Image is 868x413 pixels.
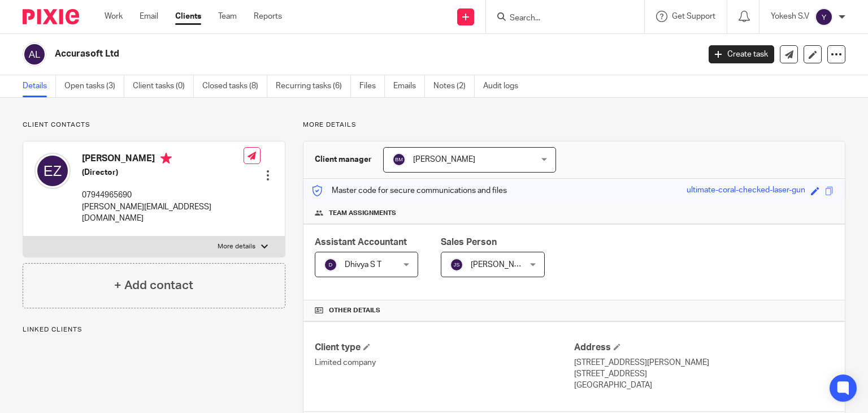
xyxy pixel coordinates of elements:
img: svg%3E [392,153,406,166]
a: Create task [709,45,774,63]
p: Limited company [315,357,574,368]
span: Dhivya S T [345,261,381,269]
h5: (Director) [82,167,244,178]
p: [PERSON_NAME][EMAIL_ADDRESS][DOMAIN_NAME] [82,201,244,225]
a: Team [218,11,237,22]
a: Client tasks (0) [133,75,194,97]
p: Yokesh S.V [771,11,809,22]
span: [PERSON_NAME] [413,156,475,164]
a: Work [105,11,123,22]
i: Primary [160,153,172,164]
a: Details [23,75,56,97]
p: [STREET_ADDRESS][PERSON_NAME] [574,357,834,368]
a: Files [359,75,385,97]
a: Clients [175,11,201,22]
span: [PERSON_NAME] [471,261,533,269]
span: Sales Person [441,238,497,247]
p: Master code for secure communications and files [312,185,507,196]
a: Closed tasks (8) [202,75,267,97]
span: Team assignments [329,209,396,218]
img: svg%3E [34,153,71,189]
p: More details [303,121,845,130]
p: Linked clients [23,325,285,334]
p: [STREET_ADDRESS] [574,368,834,380]
p: Client contacts [23,121,285,130]
a: Recurring tasks (6) [276,75,351,97]
p: 07944965690 [82,190,244,201]
a: Emails [393,75,425,97]
span: Get Support [672,12,715,20]
img: svg%3E [450,258,463,272]
img: Pixie [23,9,79,24]
img: svg%3E [815,8,833,26]
img: svg%3E [23,42,46,66]
div: ultimate-coral-checked-laser-gun [687,184,805,197]
p: More details [218,242,255,251]
a: Email [140,11,158,22]
span: Other details [329,306,380,315]
input: Search [509,14,610,24]
a: Open tasks (3) [64,75,124,97]
img: svg%3E [324,258,337,272]
h4: [PERSON_NAME] [82,153,244,167]
span: Assistant Accountant [315,238,407,247]
a: Reports [254,11,282,22]
h2: Accurasoft Ltd [55,48,565,60]
h4: + Add contact [114,277,193,294]
p: [GEOGRAPHIC_DATA] [574,380,834,391]
a: Notes (2) [433,75,475,97]
h4: Address [574,342,834,354]
h3: Client manager [315,154,372,165]
h4: Client type [315,342,574,354]
a: Audit logs [483,75,527,97]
